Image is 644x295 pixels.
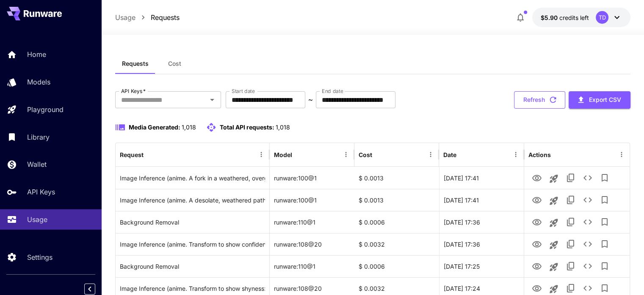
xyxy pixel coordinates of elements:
[596,169,613,186] button: Add to library
[27,49,46,59] p: Home
[562,258,579,275] button: Copy TaskUUID
[120,151,144,158] div: Request
[439,211,524,233] div: 26 Sep, 2025 17:36
[322,87,343,95] label: End date
[276,124,290,131] span: 1,018
[439,233,524,255] div: 26 Sep, 2025 17:36
[579,191,596,208] button: See details
[182,124,196,131] span: 1,018
[144,149,156,160] button: Sort
[293,149,305,160] button: Sort
[115,12,180,22] nav: breadcrumb
[27,77,50,87] p: Models
[115,12,135,22] a: Usage
[596,236,613,253] button: Add to library
[354,233,439,255] div: $ 0.0032
[528,191,545,208] button: View
[129,124,180,131] span: Media Generated:
[579,214,596,230] button: See details
[616,149,627,160] button: Menu
[541,13,589,22] div: $5.89808
[270,189,354,211] div: runware:100@1
[340,149,352,160] button: Menu
[27,214,47,225] p: Usage
[120,211,265,233] div: Click to copy prompt
[373,149,385,160] button: Sort
[562,191,579,208] button: Copy TaskUUID
[439,167,524,189] div: 26 Sep, 2025 17:41
[270,233,354,255] div: runware:108@20
[569,91,630,109] button: Export CSV
[596,214,613,230] button: Add to library
[27,132,50,142] p: Library
[545,214,562,231] button: Launch in playground
[122,60,149,67] span: Requests
[528,151,551,158] div: Actions
[425,149,437,160] button: Menu
[532,8,630,27] button: $5.89808TD
[528,235,545,253] button: View
[457,149,469,160] button: Sort
[562,214,579,230] button: Copy TaskUUID
[579,236,596,253] button: See details
[120,167,265,189] div: Click to copy prompt
[206,94,218,106] button: Open
[274,151,292,158] div: Model
[84,284,95,295] button: Collapse sidebar
[528,257,545,275] button: View
[27,252,53,262] p: Settings
[270,255,354,277] div: runware:110@1
[270,211,354,233] div: runware:110@1
[602,254,644,295] iframe: Chat Widget
[354,167,439,189] div: $ 0.0013
[308,95,313,105] p: ~
[545,192,562,209] button: Launch in playground
[514,91,565,109] button: Refresh
[120,256,265,277] div: Click to copy prompt
[596,258,613,275] button: Add to library
[528,213,545,230] button: View
[354,211,439,233] div: $ 0.0006
[255,149,267,160] button: Menu
[596,191,613,208] button: Add to library
[27,187,55,197] p: API Keys
[120,233,265,255] div: Click to copy prompt
[354,255,439,277] div: $ 0.0006
[27,159,47,169] p: Wallet
[545,258,562,275] button: Launch in playground
[562,169,579,186] button: Copy TaskUUID
[27,104,64,115] p: Playground
[443,151,456,158] div: Date
[120,189,265,211] div: Click to copy prompt
[562,236,579,253] button: Copy TaskUUID
[151,12,180,22] a: Requests
[121,87,146,95] label: API Keys
[168,60,181,67] span: Cost
[545,170,562,187] button: Launch in playground
[579,169,596,186] button: See details
[354,189,439,211] div: $ 0.0013
[439,189,524,211] div: 26 Sep, 2025 17:41
[559,14,589,21] span: credits left
[596,11,608,24] div: TD
[439,255,524,277] div: 26 Sep, 2025 17:25
[510,149,522,160] button: Menu
[270,167,354,189] div: runware:100@1
[359,151,372,158] div: Cost
[579,258,596,275] button: See details
[528,169,545,186] button: View
[545,236,562,253] button: Launch in playground
[541,14,559,21] span: $5.90
[220,124,274,131] span: Total API requests:
[232,87,255,95] label: Start date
